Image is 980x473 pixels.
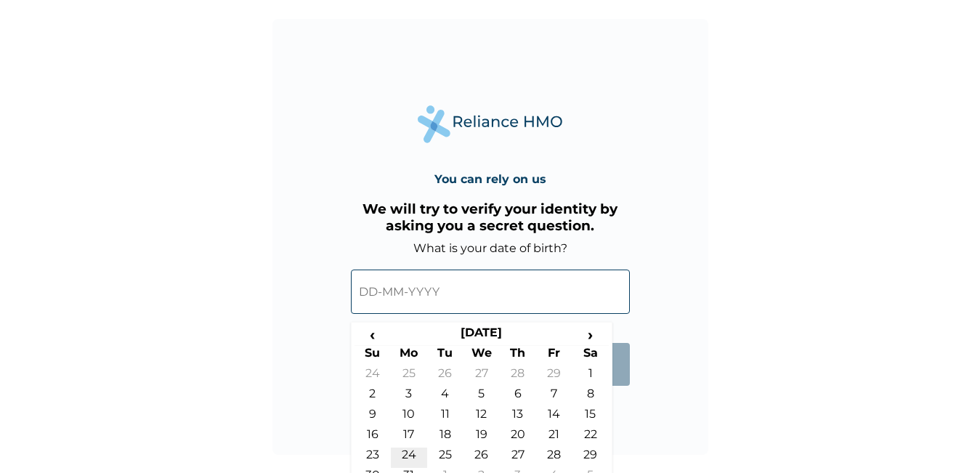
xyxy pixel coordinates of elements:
span: › [572,326,609,344]
td: 28 [500,366,536,387]
td: 19 [463,427,500,448]
th: Su [355,346,391,366]
td: 2 [355,387,391,407]
td: 14 [536,407,572,427]
td: 23 [355,448,391,468]
td: 29 [572,448,609,468]
th: [DATE] [391,326,572,346]
td: 18 [427,427,463,448]
td: 5 [463,387,500,407]
td: 24 [391,448,427,468]
td: 25 [391,366,427,387]
input: DD-MM-YYYY [351,270,630,314]
td: 29 [536,366,572,387]
th: Sa [572,346,609,366]
td: 26 [427,366,463,387]
td: 17 [391,427,427,448]
td: 1 [572,366,609,387]
td: 20 [500,427,536,448]
h3: We will try to verify your identity by asking you a secret question. [351,201,630,234]
td: 26 [463,448,500,468]
td: 6 [500,387,536,407]
td: 12 [463,407,500,427]
td: 11 [427,407,463,427]
td: 22 [572,427,609,448]
h4: You can rely on us [434,172,546,186]
th: Tu [427,346,463,366]
td: 16 [355,427,391,448]
th: Mo [391,346,427,366]
td: 9 [355,407,391,427]
td: 25 [427,448,463,468]
span: ‹ [355,326,391,344]
td: 27 [463,366,500,387]
td: 3 [391,387,427,407]
td: 27 [500,448,536,468]
img: Reliance Health's Logo [418,105,563,142]
th: We [463,346,500,366]
td: 15 [572,407,609,427]
td: 24 [355,366,391,387]
td: 28 [536,448,572,468]
td: 13 [500,407,536,427]
td: 21 [536,427,572,448]
th: Fr [536,346,572,366]
td: 4 [427,387,463,407]
th: Th [500,346,536,366]
td: 7 [536,387,572,407]
td: 10 [391,407,427,427]
td: 8 [572,387,609,407]
label: What is your date of birth? [413,241,567,255]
